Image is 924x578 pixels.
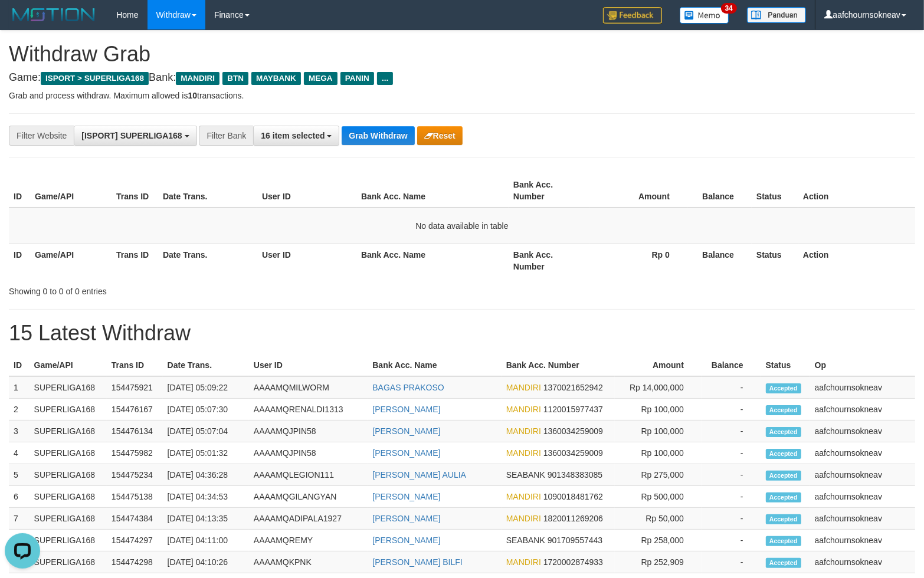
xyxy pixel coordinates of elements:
span: Accepted [766,558,801,568]
span: Accepted [766,427,801,437]
td: SUPERLIGA168 [30,508,107,530]
td: aafchournsokneav [810,376,915,399]
td: Rp 275,000 [615,464,702,486]
td: - [702,464,761,486]
td: 2 [9,399,30,421]
td: aafchournsokneav [810,508,915,530]
span: Accepted [766,383,801,393]
button: Grab Withdraw [342,126,414,145]
td: SUPERLIGA168 [30,421,107,442]
th: Status [761,354,810,376]
th: Op [810,354,915,376]
td: AAAAMQJPIN58 [249,421,368,442]
td: aafchournsokneav [810,551,915,573]
td: SUPERLIGA168 [30,530,107,551]
td: aafchournsokneav [810,530,915,551]
td: Rp 100,000 [615,421,702,442]
span: MANDIRI [176,72,219,85]
th: Bank Acc. Number [502,354,615,376]
td: aafchournsokneav [810,442,915,464]
td: SUPERLIGA168 [30,442,107,464]
th: Amount [590,174,687,208]
span: SEABANK [506,470,545,480]
a: [PERSON_NAME] [372,448,440,458]
td: [DATE] 04:10:26 [163,551,249,573]
th: Amount [615,354,702,376]
a: [PERSON_NAME] [372,492,440,501]
strong: 10 [188,91,197,100]
span: MANDIRI [506,426,541,436]
td: 154475921 [107,376,163,399]
td: AAAAMQJPIN58 [249,442,368,464]
th: User ID [257,244,356,277]
td: 154474298 [107,551,163,573]
td: Rp 14,000,000 [615,376,702,399]
td: [DATE] 04:36:28 [163,464,249,486]
th: Action [798,174,915,208]
td: [DATE] 04:34:53 [163,486,249,508]
span: MANDIRI [506,514,541,523]
span: PANIN [340,72,374,85]
img: panduan.png [747,7,806,23]
span: MAYBANK [251,72,301,85]
td: aafchournsokneav [810,486,915,508]
td: SUPERLIGA168 [30,464,107,486]
img: Feedback.jpg [603,7,662,24]
td: AAAAMQADIPALA1927 [249,508,368,530]
span: Accepted [766,405,801,415]
span: Copy 1090018481762 to clipboard [543,492,603,501]
td: [DATE] 05:09:22 [163,376,249,399]
td: AAAAMQLEGION111 [249,464,368,486]
span: Copy 1360034259009 to clipboard [543,426,603,436]
span: Accepted [766,492,801,503]
td: SUPERLIGA168 [30,399,107,421]
th: Game/API [30,174,112,208]
img: Button%20Memo.svg [680,7,729,24]
th: ID [9,354,30,376]
td: SUPERLIGA168 [30,376,107,399]
th: Bank Acc. Number [509,244,590,277]
div: Filter Website [9,126,74,146]
span: BTN [222,72,248,85]
td: 6 [9,486,30,508]
th: Date Trans. [158,174,257,208]
span: MANDIRI [506,405,541,414]
a: [PERSON_NAME] BILFI [372,557,462,567]
td: AAAAMQKPNK [249,551,368,573]
a: BAGAS PRAKOSO [372,383,444,392]
span: 34 [721,3,737,14]
button: Reset [417,126,463,145]
span: MANDIRI [506,492,541,501]
td: Rp 100,000 [615,399,702,421]
td: - [702,442,761,464]
td: Rp 50,000 [615,508,702,530]
td: aafchournsokneav [810,421,915,442]
button: Open LiveChat chat widget [5,5,40,40]
td: [DATE] 04:13:35 [163,508,249,530]
td: 154474297 [107,530,163,551]
span: MANDIRI [506,448,541,458]
span: Copy 901348383085 to clipboard [548,470,602,480]
th: Bank Acc. Name [356,244,509,277]
th: Rp 0 [590,244,687,277]
a: [PERSON_NAME] AULIA [372,470,466,480]
h4: Game: Bank: [9,72,915,84]
th: ID [9,174,30,208]
div: Showing 0 to 0 of 0 entries [9,281,376,297]
td: 4 [9,442,30,464]
th: Trans ID [112,244,158,277]
span: MEGA [304,72,338,85]
button: [ISPORT] SUPERLIGA168 [74,126,196,146]
span: Copy 1360034259009 to clipboard [543,448,603,458]
th: Action [798,244,915,277]
span: Copy 1120015977437 to clipboard [543,405,603,414]
td: 154474384 [107,508,163,530]
a: [PERSON_NAME] [372,426,440,436]
td: 154475982 [107,442,163,464]
th: ID [9,244,30,277]
button: 16 item selected [253,126,339,146]
th: Bank Acc. Name [356,174,509,208]
h1: 15 Latest Withdraw [9,321,915,345]
span: [ISPORT] SUPERLIGA168 [81,131,182,140]
span: 16 item selected [261,131,325,140]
